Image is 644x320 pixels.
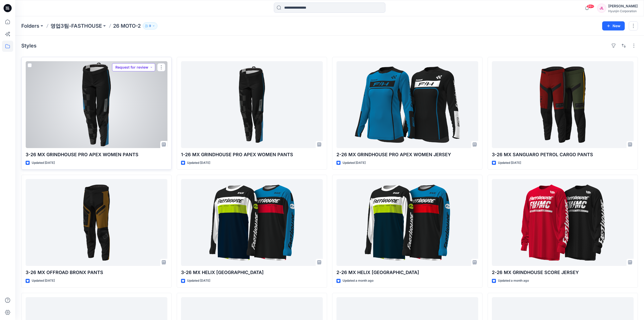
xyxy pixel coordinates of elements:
a: 3-26 MX OFFROAD BRONX PANTS [26,179,167,266]
a: 1-26 MX GRINDHOUSE PRO APEX WOMEN PANTS [181,61,323,148]
p: Updated [DATE] [32,278,55,283]
p: 2-26 MX HELIX [GEOGRAPHIC_DATA] [336,269,478,276]
button: New [602,21,625,30]
div: Hyunjin Corporation [608,9,638,13]
p: 3-26 MX OFFROAD BRONX PANTS [26,269,167,276]
div: JL [597,4,606,13]
a: Folders [21,22,39,29]
h4: Styles [21,43,37,49]
p: Updated [DATE] [343,160,366,166]
p: 2-26 MX GRINDHOUSE PRO APEX WOMEN JERSEY [336,151,478,158]
p: 1-26 MX GRINDHOUSE PRO APEX WOMEN PANTS [181,151,323,158]
p: Updated a month ago [498,278,529,283]
a: 3-26 MX HELIX DAYTONA JERSEY [181,179,323,266]
p: 26 MOTO-2 [113,22,141,29]
p: 2-26 MX GRINDHOUSE SCORE JERSEY [492,269,634,276]
span: 99+ [587,4,594,8]
div: [PERSON_NAME] [608,3,638,9]
p: 3-26 MX GRINDHOUSE PRO APEX WOMEN PANTS [26,151,167,158]
p: 9 [149,23,151,29]
p: 3-26 MX SANGUARO PETROL CARGO PANTS [492,151,634,158]
a: 2-26 MX HELIX DAYTONA JERSEY [336,179,478,266]
p: Updated a month ago [343,278,373,283]
a: 2-26 MX GRINDHOUSE PRO APEX WOMEN JERSEY [336,61,478,148]
button: 9 [143,22,157,29]
a: 3-26 MX GRINDHOUSE PRO APEX WOMEN PANTS [26,61,167,148]
p: Updated [DATE] [187,278,210,283]
p: Updated [DATE] [32,160,55,166]
a: 2-26 MX GRINDHOUSE SCORE JERSEY [492,179,634,266]
p: 3-26 MX HELIX [GEOGRAPHIC_DATA] [181,269,323,276]
p: Updated [DATE] [498,160,521,166]
p: Updated [DATE] [187,160,210,166]
a: 3-26 MX SANGUARO PETROL CARGO PANTS [492,61,634,148]
a: 영업3팀-FASTHOUSE [50,22,102,29]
